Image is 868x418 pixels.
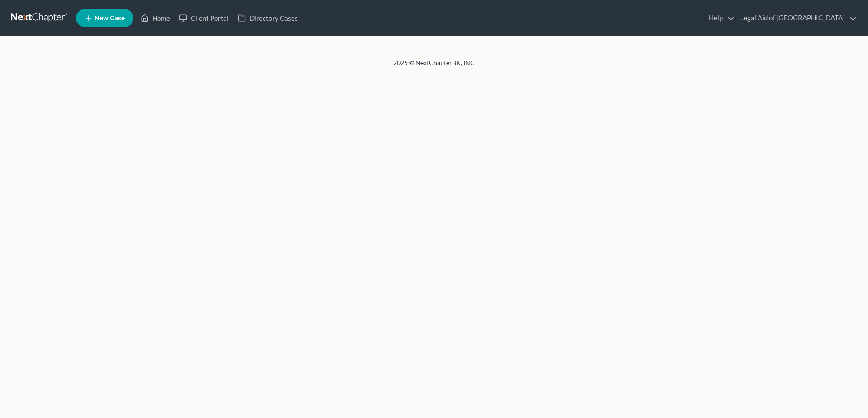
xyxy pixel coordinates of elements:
[176,58,692,75] div: 2025 © NextChapterBK, INC
[704,10,735,26] a: Help
[76,9,133,27] new-legal-case-button: New Case
[736,10,857,26] a: Legal Aid of [GEOGRAPHIC_DATA]
[136,10,175,26] a: Home
[175,10,233,26] a: Client Portal
[233,10,302,26] a: Directory Cases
